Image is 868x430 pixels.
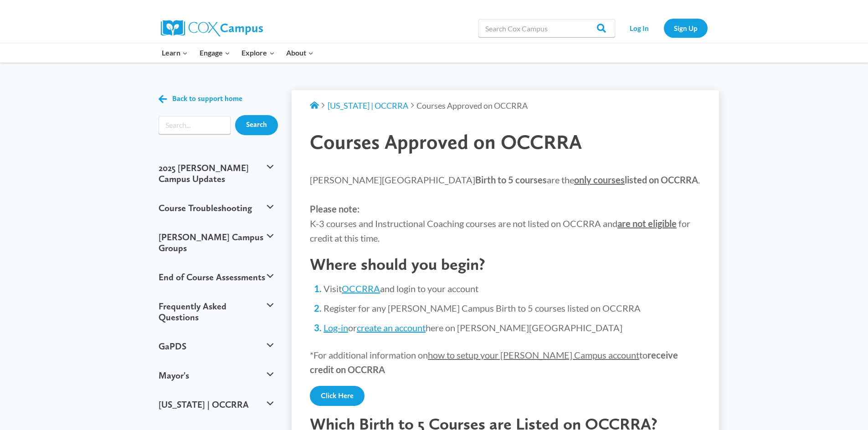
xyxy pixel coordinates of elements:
[159,116,231,134] input: Search input
[156,43,319,62] nav: Primary Navigation
[154,153,278,193] button: 2025 [PERSON_NAME] Campus Updates
[154,332,278,361] button: GaPDS
[475,174,547,185] strong: Birth to 5 courses
[664,19,708,37] a: Sign Up
[154,390,278,419] button: [US_STATE] | OCCRRA
[478,19,615,37] input: Search Cox Campus
[574,174,625,185] span: only courses
[172,95,242,103] span: Back to support home
[324,282,701,295] li: Visit and login to your account
[200,47,230,59] span: Engage
[342,283,380,294] a: OCCRRA
[310,386,365,406] a: Click Here
[324,302,701,314] li: Register for any [PERSON_NAME] Campus Birth to 5 courses listed on OCCRRA
[154,193,278,223] button: Course Troubleshooting
[620,19,659,37] a: Log In
[310,203,360,214] strong: Please note:
[328,101,408,111] a: [US_STATE] | OCCRRA
[161,20,263,36] img: Cox Campus
[310,254,701,274] h2: Where should you begin?
[162,47,188,59] span: Learn
[620,19,708,37] nav: Secondary Navigation
[324,322,348,333] a: Log-in
[154,223,278,263] button: [PERSON_NAME] Campus Groups
[235,115,278,135] input: Search
[159,92,242,106] a: Back to support home
[617,218,677,229] strong: are not eligible
[324,321,701,334] li: or here on [PERSON_NAME][GEOGRAPHIC_DATA]
[154,361,278,390] button: Mayor's
[310,130,582,154] span: Courses Approved on OCCRRA
[286,47,313,59] span: About
[154,292,278,332] button: Frequently Asked Questions
[154,263,278,292] button: End of Course Assessments
[416,101,528,111] span: Courses Approved on OCCRRA
[574,174,698,185] strong: listed on OCCRRA
[310,101,319,111] a: Support Home
[310,348,701,377] p: *For additional information on to
[357,322,426,333] a: create an account
[159,116,231,134] form: Search form
[241,47,274,59] span: Explore
[310,172,701,245] p: [PERSON_NAME][GEOGRAPHIC_DATA] are the . K-3 courses and Instructional Coaching courses are not l...
[428,349,639,360] span: how to setup your [PERSON_NAME] Campus account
